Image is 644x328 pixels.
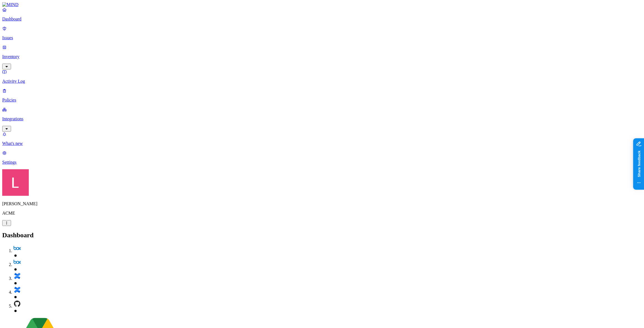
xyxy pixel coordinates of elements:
p: Issues [2,35,642,40]
a: Policies [2,88,642,103]
img: svg%3e [13,258,21,266]
a: What's new [2,132,642,146]
img: svg%3e [13,286,21,294]
p: Inventory [2,54,642,59]
p: ACME [2,211,642,216]
p: Dashboard [2,17,642,22]
img: svg%3e [13,244,21,252]
a: Integrations [2,107,642,131]
img: svg%3e [13,272,21,280]
a: MIND [2,2,642,7]
h2: Dashboard [2,231,642,239]
p: Settings [2,160,642,165]
p: Policies [2,98,642,103]
p: Activity Log [2,79,642,84]
a: Activity Log [2,69,642,84]
a: Dashboard [2,7,642,22]
img: Landen Brown [2,169,29,196]
img: MIND [2,2,19,7]
p: Integrations [2,116,642,121]
img: svg%3e [13,300,21,308]
p: [PERSON_NAME] [2,201,642,206]
p: What's new [2,141,642,146]
a: Settings [2,150,642,165]
a: Issues [2,26,642,40]
a: Inventory [2,45,642,69]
